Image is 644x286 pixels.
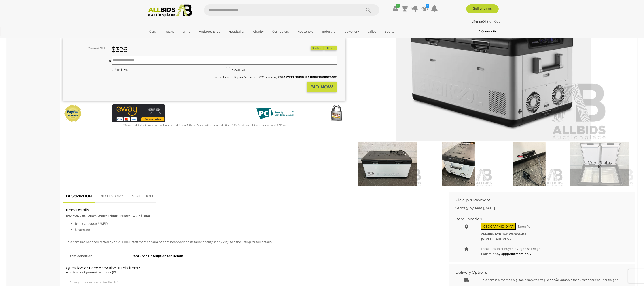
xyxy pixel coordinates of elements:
a: Hospitality [226,28,247,35]
strong: BID NOW [310,84,333,90]
i: 1 [426,4,429,8]
a: DESCRIPTION [63,190,95,203]
span: [GEOGRAPHIC_DATA] [481,223,516,230]
span: More Photos (10) [588,161,612,169]
a: [GEOGRAPHIC_DATA] [146,35,184,43]
img: Secured by Rapid SSL [328,104,345,122]
button: Share [324,46,337,50]
li: Untested [75,227,439,233]
a: Office [365,28,379,35]
button: Watch [311,46,324,50]
a: 1 [421,4,428,13]
a: Industrial [319,28,339,35]
a: Contact Us [479,29,498,34]
a: More Photos(10) [566,142,634,186]
b: Strictly by 4PM [DATE] [455,206,495,210]
span: Taren Point [517,223,536,229]
a: Antiques & Art [196,28,223,35]
img: EVAKOOL 95l Down Under Fridge Freezer - ORP $1,850 [566,142,634,186]
a: Sign Out [487,20,500,23]
button: Search [357,4,379,16]
strong: dfn555 [472,20,485,23]
a: dfn555 [472,20,485,23]
small: This Item will incur a Buyer's Premium of 22.5% including GST. [208,75,337,79]
small: Mastercard & Visa transactions will incur an additional 1.9% fee. Paypal will incur an additional... [123,124,286,127]
a: BID HISTORY [96,190,126,203]
a: Sell with us [466,4,499,13]
img: EVAKOOL 95l Down Under Fridge Freezer - ORP $1,850 [424,142,492,186]
li: Watch this item [311,46,324,50]
h2: Item Details [66,208,439,212]
a: Household [294,28,316,35]
button: BID NOW [307,82,337,92]
h2: Pickup & Payment [455,198,622,202]
img: Official PayPal Seal [64,104,82,122]
a: Jewellery [342,28,362,35]
img: PCI DSS compliant [253,104,297,122]
h2: Question or Feedback about this item? [66,266,439,275]
strong: Used - See Description for Details [131,254,183,258]
a: Charity [250,28,267,35]
b: Contact Us [479,30,496,33]
a: by apppointment only [497,252,531,256]
img: Allbids.com.au [146,4,194,17]
img: eWAY Payment Gateway [112,104,165,122]
b: Collection [481,252,531,256]
a: Computers [269,28,292,35]
span: Ask the consignment manager (KM) [66,271,119,274]
a: Trucks [161,28,177,35]
strong: [STREET_ADDRESS] [481,237,512,241]
label: MAXIMUM [226,67,247,72]
i: ✔ [396,4,400,8]
h2: Delivery Options [455,270,622,275]
li: Items appear USED [75,221,439,227]
a: ✔ [392,4,398,13]
p: This item has not been tested by an ALLBIDS staff member and has not been verified its functional... [66,239,439,244]
strong: ALLBIDS SYDNEY Warehouse [481,232,526,236]
span: | [485,20,486,23]
b: A WINNING BID IS A BINDING CONTRACT [284,75,337,79]
a: Wine [180,28,193,35]
strong: Item condition [69,254,92,258]
strong: $326 [112,45,127,54]
a: Cars [146,28,159,35]
strong: EVAKOOL 95l Down Under Fridge Freezer - ORP $1,850 [66,214,150,217]
p: This item is either too big, too heavy, too fragile and/or valuable for our standard courier frei... [481,277,625,282]
img: EVAKOOL 95l Down Under Fridge Freezer - ORP $1,850 [353,142,422,186]
div: Current Bid [63,46,108,51]
span: Local Pickup or Buyer to Organise Freight [481,247,542,251]
a: Sports [382,28,397,35]
label: INSTANT [112,67,130,72]
img: EVAKOOL 95l Down Under Fridge Freezer - ORP $1,850 [495,142,563,186]
h2: Item Location [455,217,622,221]
a: INSPECTION [127,190,156,203]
